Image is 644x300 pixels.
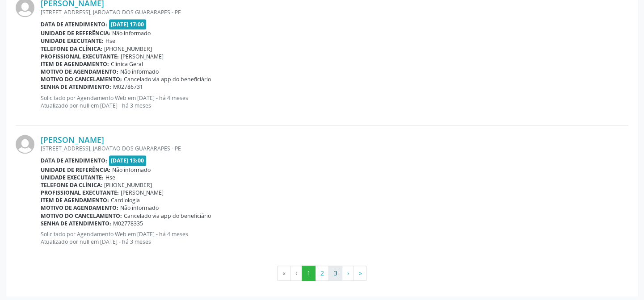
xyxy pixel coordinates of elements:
p: Solicitado por Agendamento Web em [DATE] - há 4 meses Atualizado por null em [DATE] - há 3 meses [41,94,628,109]
span: [PHONE_NUMBER] [104,181,152,189]
b: Telefone da clínica: [41,181,102,189]
span: [PERSON_NAME] [121,189,164,196]
b: Data de atendimento: [41,21,107,28]
span: [DATE] 13:00 [109,155,147,166]
b: Unidade executante: [41,174,104,181]
b: Motivo de agendamento: [41,204,118,212]
b: Senha de atendimento: [41,83,111,91]
b: Unidade executante: [41,37,104,45]
div: [STREET_ADDRESS], JABOATAO DOS GUARARAPES - PE [41,145,628,152]
b: Senha de atendimento: [41,220,111,227]
b: Unidade de referência: [41,166,110,174]
span: Cancelado via app do beneficiário [124,212,211,220]
span: Não informado [112,166,151,174]
span: [PHONE_NUMBER] [104,45,152,53]
button: Go to page 3 [328,266,342,281]
button: Go to next page [342,266,354,281]
span: Não informado [112,29,151,37]
img: img [16,135,34,154]
div: [STREET_ADDRESS], JABOATAO DOS GUARARAPES - PE [41,8,628,16]
ul: Pagination [16,266,628,281]
b: Motivo de agendamento: [41,68,118,75]
span: M02786731 [113,83,143,91]
p: Solicitado por Agendamento Web em [DATE] - há 4 meses Atualizado por null em [DATE] - há 3 meses [41,230,628,246]
b: Data de atendimento: [41,157,107,164]
span: M02778335 [113,220,143,227]
b: Profissional executante: [41,189,119,196]
b: Telefone da clínica: [41,45,102,53]
b: Unidade de referência: [41,29,110,37]
a: [PERSON_NAME] [41,135,104,145]
b: Motivo do cancelamento: [41,75,122,83]
span: Cancelado via app do beneficiário [124,75,211,83]
button: Go to page 1 [302,266,316,281]
span: Não informado [120,68,159,75]
b: Profissional executante: [41,53,119,60]
span: Clinica Geral [111,60,143,68]
button: Go to page 2 [315,266,329,281]
span: Hse [105,37,115,45]
b: Item de agendamento: [41,60,109,68]
b: Item de agendamento: [41,196,109,204]
span: [PERSON_NAME] [121,53,164,60]
span: Não informado [120,204,159,212]
b: Motivo do cancelamento: [41,212,122,220]
button: Go to last page [354,266,367,281]
span: Hse [105,174,115,181]
span: [DATE] 17:00 [109,19,147,29]
span: Cardiologia [111,196,140,204]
